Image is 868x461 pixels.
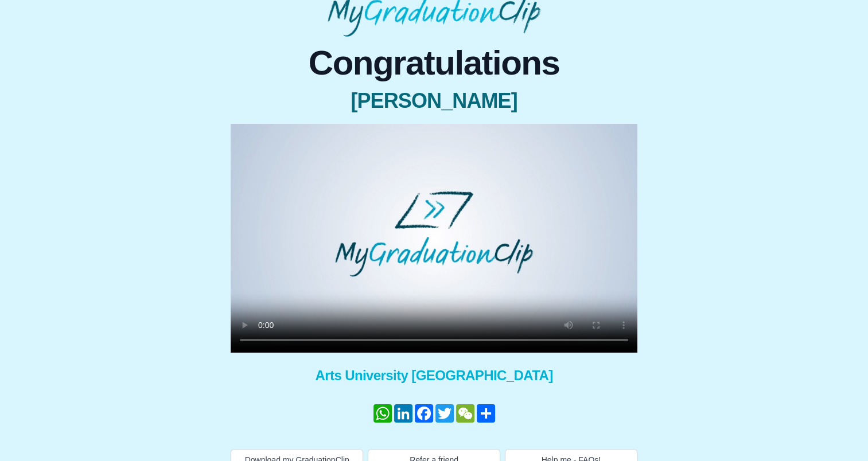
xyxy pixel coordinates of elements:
span: Arts University [GEOGRAPHIC_DATA] [231,366,637,385]
span: [PERSON_NAME] [231,89,637,112]
a: WhatsApp [372,404,393,423]
span: Congratulations [231,46,637,80]
a: LinkedIn [393,404,414,423]
a: Twitter [434,404,455,423]
a: WeChat [455,404,476,423]
a: Facebook [414,404,434,423]
a: Share [476,404,496,423]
